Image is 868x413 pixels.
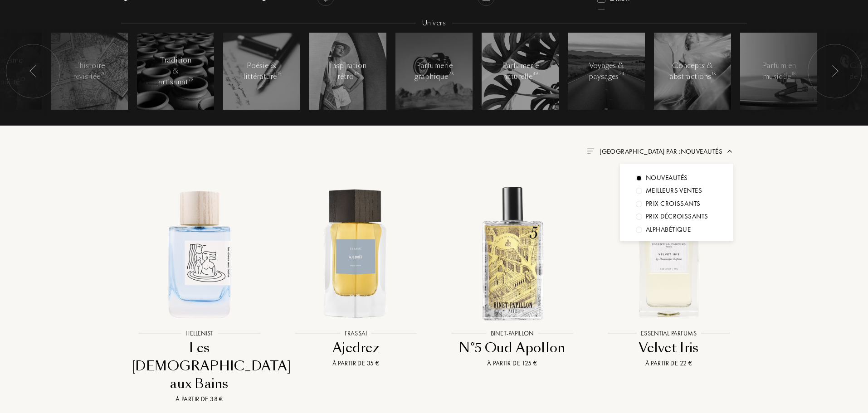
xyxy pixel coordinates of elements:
a: Velvet Iris Essential ParfumsEssential ParfumsVelvet IrisÀ partir de 22 € [597,173,740,379]
div: Voyages & paysages [587,60,626,82]
div: Meilleurs ventes [646,185,702,196]
div: À partir de 35 € [288,359,424,368]
span: 15 [277,71,281,77]
div: À partir de 38 € [132,394,267,404]
div: Tradition & artisanat [156,55,195,87]
img: Velvet Iris Essential Parfums [598,183,739,324]
div: Inspiration rétro [329,60,367,82]
img: arr_left.svg [831,65,839,77]
div: Binet-Papillon [610,6,655,18]
div: Prix décroissants [646,211,708,222]
span: 24 [619,71,624,77]
span: 13 [712,71,716,77]
div: Poésie & littérature [243,60,281,82]
div: Prix croissants [646,199,701,209]
span: 49 [533,71,538,77]
span: 23 [449,71,454,77]
span: 45 [354,71,359,77]
img: arr_left.svg [29,65,37,77]
div: À partir de 22 € [601,359,736,368]
span: 79 [189,76,193,83]
img: N°5 Oud Apollon Binet-Papillon [442,183,583,324]
img: arrow.png [726,148,733,155]
img: Ajedrez Frassai [285,183,426,324]
div: Parfumerie naturelle [501,60,540,82]
a: Ajedrez FrassaiFrassaiAjedrezÀ partir de 35 € [284,173,427,379]
a: N°5 Oud Apollon Binet-PapillonBinet-PapillonN°5 Oud ApollonÀ partir de 125 € [441,173,584,379]
div: Concepts & abstractions [669,60,716,82]
div: À partir de 125 € [444,359,580,368]
img: Les Dieux aux Bains Hellenist [129,183,270,324]
div: Alphabétique [646,224,691,235]
img: filter_by.png [587,148,594,154]
span: [GEOGRAPHIC_DATA] par : Nouveautés [600,147,722,156]
div: Les [DEMOGRAPHIC_DATA] aux Bains [132,339,267,393]
div: Univers [416,18,452,29]
div: Parfumerie graphique [414,60,454,82]
div: Nouveautés [646,173,688,183]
